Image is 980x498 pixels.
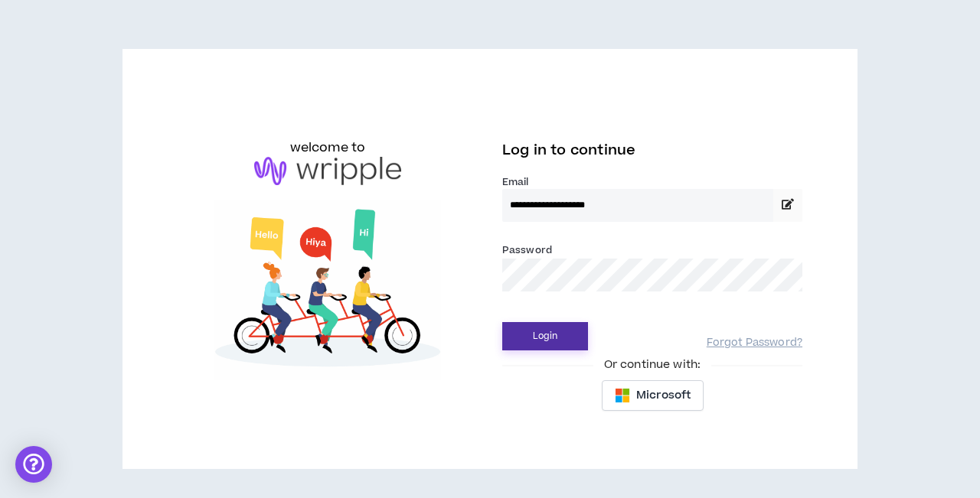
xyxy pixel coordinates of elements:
h6: welcome to [290,138,366,157]
span: Microsoft [636,387,691,404]
img: logo-brand.png [254,157,401,186]
img: Welcome to Wripple [178,200,478,379]
a: Forgot Password? [707,336,802,350]
span: Or continue with: [593,356,711,373]
span: Log in to continue [502,141,635,160]
button: Microsoft [602,380,704,411]
label: Password [502,243,552,257]
label: Email [502,175,802,189]
button: Login [502,322,588,350]
div: Open Intercom Messenger [15,446,52,483]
